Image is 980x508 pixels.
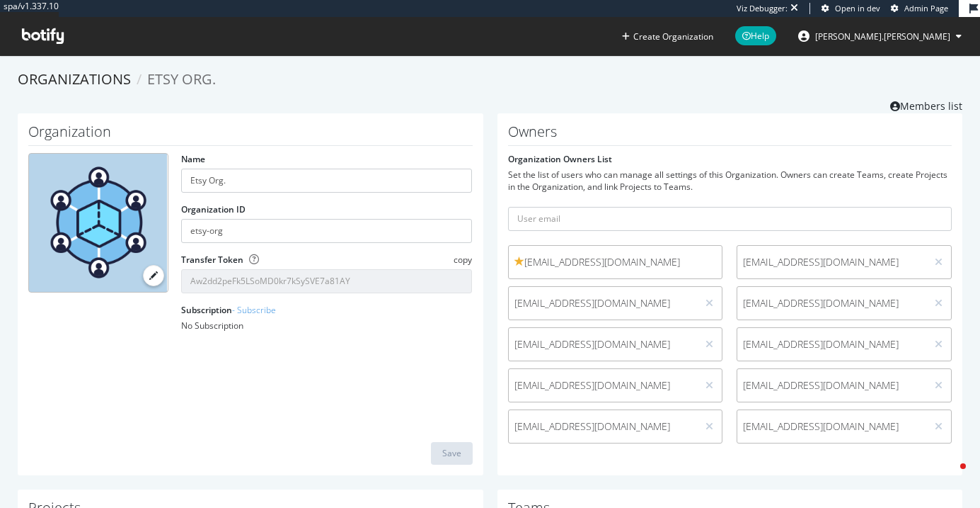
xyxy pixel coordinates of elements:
div: Save [442,447,461,459]
span: [EMAIL_ADDRESS][DOMAIN_NAME] [514,255,717,269]
span: copy [454,254,472,266]
label: Organization ID [181,203,246,215]
span: Etsy Org. [147,69,216,89]
span: Help [735,26,776,45]
span: Open in dev [835,3,880,13]
a: - Subscribe [232,304,276,316]
a: Admin Page [891,3,948,14]
button: [PERSON_NAME].[PERSON_NAME] [787,25,973,47]
label: Organization Owners List [508,153,612,165]
span: Admin Page [904,3,948,13]
input: name [181,169,473,193]
div: Viz Debugger: [737,3,788,14]
label: Transfer Token [181,254,243,266]
button: Save [431,442,473,465]
a: Members list [890,96,962,113]
h1: Organization [28,124,473,146]
label: Name [181,153,205,165]
span: [EMAIL_ADDRESS][DOMAIN_NAME] [743,378,921,393]
div: No Subscription [181,320,473,332]
span: [EMAIL_ADDRESS][DOMAIN_NAME] [514,378,692,393]
span: [EMAIL_ADDRESS][DOMAIN_NAME] [514,337,692,351]
span: emma.destexhe [815,30,950,43]
a: Open in dev [822,3,880,14]
input: Organization ID [181,219,473,243]
iframe: Intercom live chat [932,460,966,494]
button: Create Organization [621,30,714,43]
ol: breadcrumbs [18,69,962,90]
h1: Owners [508,124,952,146]
span: [EMAIL_ADDRESS][DOMAIN_NAME] [514,296,692,310]
div: Set the list of users who can manage all settings of this Organization. Owners can create Teams, ... [508,169,952,193]
span: [EMAIL_ADDRESS][DOMAIN_NAME] [743,419,921,434]
label: Subscription [181,304,276,316]
span: [EMAIL_ADDRESS][DOMAIN_NAME] [743,337,921,351]
span: [EMAIL_ADDRESS][DOMAIN_NAME] [743,296,921,310]
a: Organizations [18,69,131,89]
span: [EMAIL_ADDRESS][DOMAIN_NAME] [743,255,921,269]
input: User email [508,207,952,231]
span: [EMAIL_ADDRESS][DOMAIN_NAME] [514,419,692,434]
